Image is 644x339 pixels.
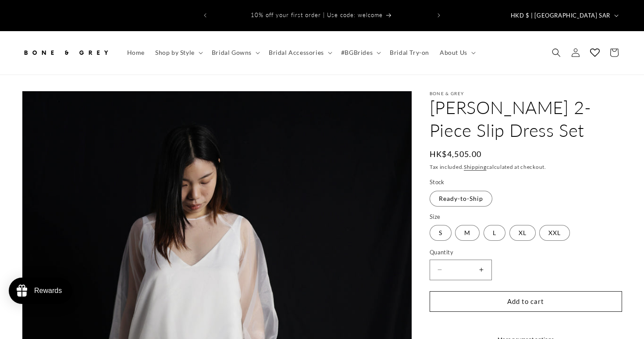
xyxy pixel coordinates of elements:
span: About Us [440,49,467,57]
a: Shipping [464,164,487,170]
legend: Stock [430,178,445,187]
button: Add to cart [430,291,622,312]
a: Bridal Try-on [384,43,434,62]
div: Rewards [34,287,62,295]
a: Home [122,43,150,62]
label: S [430,225,452,241]
p: Bone & Grey [430,91,622,96]
span: Bridal Accessories [269,49,324,57]
label: L [484,225,505,241]
legend: Size [430,213,441,221]
button: Previous announcement [196,7,215,24]
label: Quantity [430,248,622,257]
span: Bridal Try-on [390,49,429,57]
label: Ready-to-Ship [430,191,492,207]
span: 10% off your first order | Use code: welcome [251,11,383,18]
span: HK$4,505.00 [430,148,481,160]
div: Tax included. calculated at checkout. [430,163,622,171]
h1: [PERSON_NAME] 2-Piece Slip Dress Set [430,96,622,142]
label: XL [509,225,536,241]
span: Shop by Style [155,49,195,57]
summary: Shop by Style [150,43,206,62]
label: XXL [539,225,570,241]
span: HKD $ | [GEOGRAPHIC_DATA] SAR [511,11,610,20]
a: Bone and Grey Bridal [19,40,113,66]
summary: Bridal Accessories [263,43,336,62]
summary: Bridal Gowns [206,43,263,62]
span: Bridal Gowns [212,49,252,57]
summary: Search [547,43,566,62]
img: Bone and Grey Bridal [22,43,110,62]
span: Home [127,49,145,57]
summary: #BGBrides [336,43,384,62]
button: Next announcement [429,7,448,24]
summary: About Us [434,43,479,62]
label: M [455,225,480,241]
button: HKD $ | [GEOGRAPHIC_DATA] SAR [505,7,622,24]
span: #BGBrides [341,49,373,57]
